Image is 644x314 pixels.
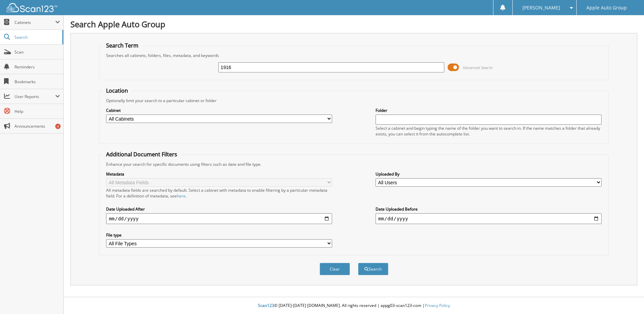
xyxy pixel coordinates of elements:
[14,20,55,25] span: Cabinets
[177,193,186,199] a: here
[358,263,388,275] button: Search
[106,206,332,212] label: Date Uploaded After
[106,187,332,199] div: All metadata fields are searched by default. Select a cabinet with metadata to enable filtering b...
[103,161,605,167] div: Enhance your search for specific documents using filters such as date and file type.
[14,64,60,70] span: Reminders
[7,3,57,12] img: scan123-logo-white.svg
[64,297,644,314] div: © [DATE]-[DATE] [DOMAIN_NAME]. All rights reserved | appg03-scan123-com |
[103,151,181,158] legend: Additional Document Filters
[610,282,644,314] iframe: Chat Widget
[103,98,605,103] div: Optionally limit your search to a particular cabinet or folder
[425,303,450,308] a: Privacy Policy
[376,125,602,137] div: Select a cabinet and begin typing the name of the folder you want to search in. If the name match...
[106,213,332,224] input: start
[14,34,59,40] span: Search
[103,87,131,94] legend: Location
[586,6,627,10] span: Apple Auto Group
[522,6,560,10] span: [PERSON_NAME]
[106,232,332,238] label: File type
[14,123,60,129] span: Announcements
[14,108,60,114] span: Help
[14,49,60,55] span: Scan
[106,171,332,177] label: Metadata
[376,171,602,177] label: Uploaded By
[258,303,274,308] span: Scan123
[55,124,61,129] div: 4
[320,263,350,275] button: Clear
[103,53,605,58] div: Searches all cabinets, folders, files, metadata, and keywords
[70,19,637,30] h1: Search Apple Auto Group
[106,107,332,113] label: Cabinet
[376,213,602,224] input: end
[14,79,60,85] span: Bookmarks
[376,206,602,212] label: Date Uploaded Before
[376,107,602,113] label: Folder
[103,42,142,49] legend: Search Term
[463,65,493,70] span: Advanced Search
[14,94,55,99] span: User Reports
